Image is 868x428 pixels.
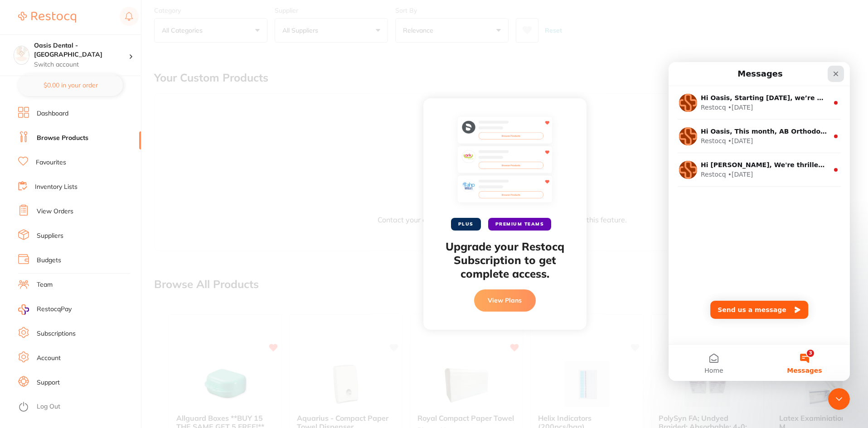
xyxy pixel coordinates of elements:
[59,74,85,84] div: • [DATE]
[18,7,76,28] a: Restocq Logo
[669,62,850,381] iframe: Intercom live chat
[18,304,29,315] img: RestocqPay
[32,66,790,73] span: Hi Oasis, This month, AB Orthodontics is offering 30% off when you buy 5+ Reliance Burs. Just go ...
[59,108,85,117] div: • [DATE]
[37,280,53,289] a: Team
[34,60,129,69] p: Switch account
[37,109,68,118] a: Dashboard
[37,354,61,363] a: Account
[457,116,553,207] img: favourites-preview.svg
[10,99,29,117] img: Profile image for Restocq
[37,305,72,314] span: RestocqPay
[32,108,58,117] div: Restocq
[37,207,73,216] a: View Orders
[18,74,123,96] button: $0.00 in your order
[37,378,60,387] a: Support
[474,289,536,311] button: View Plans
[37,256,61,265] a: Budgets
[35,183,78,192] a: Inventory Lists
[18,12,76,23] img: Restocq Logo
[14,46,29,61] img: Oasis Dental - Brighton
[37,402,60,411] a: Log Out
[18,304,72,315] a: RestocqPay
[32,74,58,84] div: Restocq
[451,218,481,231] span: PLUS
[36,305,54,312] span: Home
[42,239,140,257] button: Send us a message
[118,305,153,312] span: Messages
[37,231,63,240] a: Suppliers
[828,388,850,410] iframe: Intercom live chat
[34,41,129,59] h4: Oasis Dental - Brighton
[441,240,568,280] h2: Upgrade your Restocq Subscription to get complete access.
[488,218,552,231] span: PREMIUM TEAMS
[91,283,181,319] button: Messages
[18,400,138,414] button: Log Out
[37,329,76,338] a: Subscriptions
[37,134,88,143] a: Browse Products
[36,158,66,167] a: Favourites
